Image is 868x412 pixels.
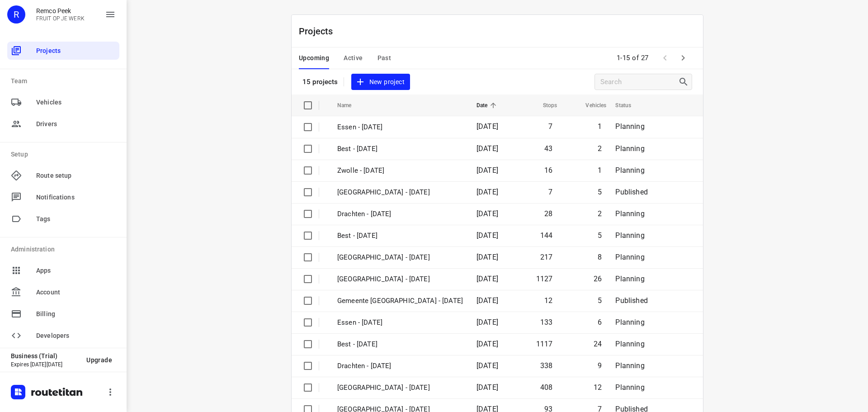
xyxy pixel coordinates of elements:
span: [DATE] [476,340,498,348]
span: [DATE] [476,166,498,175]
span: 26 [594,275,602,283]
span: Past [377,52,392,64]
div: Drivers [7,115,119,133]
span: 7 [548,188,552,196]
span: Apps [36,266,116,275]
span: [DATE] [476,209,498,218]
p: Zwolle - Friday [337,166,463,176]
p: Drachten - Thursday [337,209,463,219]
span: 16 [544,166,552,175]
div: Notifications [7,188,119,206]
span: Planning [615,166,644,175]
span: Planning [615,340,644,348]
span: 1127 [536,275,553,283]
span: 7 [548,122,552,131]
span: 1 [598,122,602,131]
p: Projects [299,24,340,38]
span: 12 [544,296,552,305]
p: Best - Friday [337,144,463,154]
p: Gemeente Rotterdam - Thursday [337,187,463,198]
span: Planning [615,231,644,240]
span: 1 [598,166,602,175]
span: 5 [598,231,602,240]
div: Account [7,283,119,301]
p: Drachten - Wednesday [337,361,463,371]
p: Best - Wednesday [337,339,463,350]
span: Status [615,100,643,111]
span: 24 [594,340,602,348]
button: Upgrade [79,352,119,368]
p: Zwolle - Wednesday [337,274,463,284]
span: 217 [540,253,553,261]
input: Search projects [600,75,678,89]
p: FRUIT OP JE WERK [36,15,85,22]
span: [DATE] [476,231,498,240]
span: Tags [36,214,116,224]
span: [DATE] [476,296,498,305]
span: Next Page [674,49,692,67]
p: Best - Thursday [337,231,463,241]
span: [DATE] [476,275,498,283]
span: 9 [598,361,602,370]
span: [DATE] [476,361,498,370]
span: [DATE] [476,144,498,153]
div: Tags [7,210,119,228]
span: Planning [615,253,644,261]
span: Billing [36,309,116,319]
div: Search [678,76,692,87]
div: Projects [7,42,119,60]
span: Developers [36,331,116,341]
p: Team [11,76,119,86]
span: 12 [594,383,602,392]
span: Name [337,100,363,111]
span: [DATE] [476,253,498,261]
span: Drivers [36,119,116,129]
div: R [7,5,25,24]
span: Published [615,188,648,196]
span: Published [615,296,648,305]
p: Essen - Friday [337,122,463,133]
span: Planning [615,275,644,283]
span: Planning [615,144,644,153]
span: Vehicles [574,100,606,111]
div: Apps [7,261,119,279]
span: [DATE] [476,188,498,196]
span: 5 [598,296,602,305]
button: New project [351,74,410,90]
span: 1117 [536,340,553,348]
p: 15 projects [302,78,338,86]
p: Administration [11,245,119,254]
span: Previous Page [656,49,674,67]
div: Route setup [7,166,119,185]
span: Planning [615,383,644,392]
span: 28 [544,209,552,218]
span: Upcoming [299,52,329,64]
p: Setup [11,150,119,159]
span: Route setup [36,171,116,180]
span: Planning [615,318,644,327]
div: Billing [7,305,119,323]
span: 408 [540,383,553,392]
span: 1-15 of 27 [613,48,652,68]
p: Remco Peek [36,7,85,14]
span: Stops [531,100,557,111]
span: Projects [36,46,116,56]
span: [DATE] [476,122,498,131]
p: Zwolle - Thursday [337,252,463,263]
div: Vehicles [7,93,119,111]
span: Upgrade [86,356,112,364]
span: Planning [615,209,644,218]
p: Expires [DATE][DATE] [11,361,79,368]
p: Gemeente Rotterdam - Wednesday [337,296,463,306]
span: Planning [615,361,644,370]
p: Essen - Wednesday [337,317,463,328]
span: 6 [598,318,602,327]
span: 43 [544,144,552,153]
span: [DATE] [476,383,498,392]
span: [DATE] [476,318,498,327]
span: Notifications [36,193,116,202]
span: 133 [540,318,553,327]
span: 2 [598,144,602,153]
span: New project [357,76,405,88]
p: Zwolle - Tuesday [337,383,463,393]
